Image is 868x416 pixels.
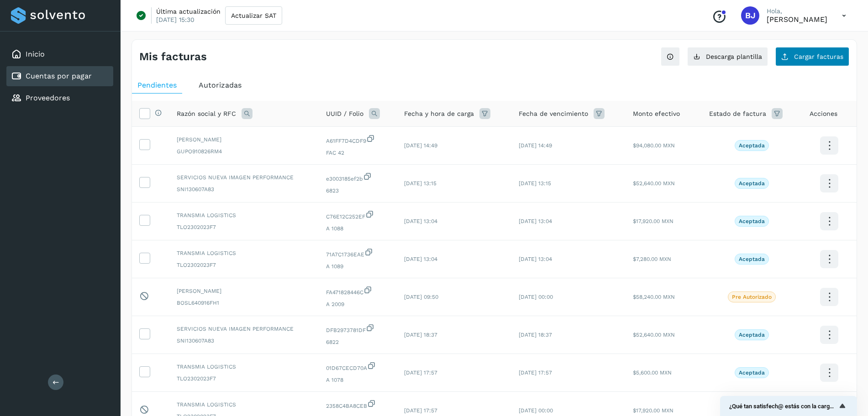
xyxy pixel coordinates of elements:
[6,44,113,64] div: Inicio
[26,72,92,80] a: Cuentas por pagar
[404,369,437,376] span: [DATE] 17:57
[732,294,772,300] p: Pre Autorizado
[177,400,311,409] span: TRANSMIA LOGISTICS
[633,332,675,338] span: $52,640.00 MXN
[326,361,389,372] span: 01D67CECD70A
[326,300,389,308] span: A 2009
[633,256,671,262] span: $7,280.00 MXN
[177,299,311,307] span: BOSL640916FH1
[519,332,552,338] span: [DATE] 18:37
[326,323,389,334] span: DFB2973781DF
[156,16,195,24] p: [DATE] 15:30
[137,81,177,89] span: Pendientes
[177,363,311,371] span: TRANSMIA LOGISTICS
[177,325,311,333] span: SERVICIOS NUEVA IMAGEN PERFORMANCE
[633,109,680,119] span: Monto efectivo
[177,135,311,144] span: [PERSON_NAME]
[404,256,437,262] span: [DATE] 13:04
[739,180,765,187] p: Aceptada
[633,294,675,300] span: $58,240.00 MXN
[633,218,673,224] span: $17,920.00 MXN
[326,286,389,296] span: FA471828446C
[404,180,437,187] span: [DATE] 13:15
[633,180,675,187] span: $52,640.00 MXN
[519,142,552,149] span: [DATE] 14:49
[519,369,552,376] span: [DATE] 17:57
[519,109,588,119] span: Fecha de vencimiento
[404,109,474,119] span: Fecha y hora de carga
[156,7,221,16] p: Última actualización
[177,223,311,231] span: TLO2302023F7
[519,180,551,187] span: [DATE] 13:15
[26,50,45,58] a: Inicio
[767,15,827,24] p: Brayant Javier Rocha Martinez
[687,47,768,66] button: Descarga plantilla
[225,6,282,25] button: Actualizar SAT
[177,249,311,257] span: TRANSMIA LOGISTICS
[794,53,843,60] span: Cargar facturas
[199,81,242,89] span: Autorizadas
[404,332,437,338] span: [DATE] 18:37
[326,399,389,410] span: 2358C4BA8CEB
[177,185,311,193] span: SNI130607A83
[326,338,389,346] span: 6822
[729,403,837,410] span: ¿Qué tan satisfech@ estás con la carga de tus facturas?
[519,256,552,262] span: [DATE] 13:04
[326,172,389,183] span: e3003185ef2b
[326,149,389,157] span: FAC 42
[326,134,389,145] span: A61FF7D4CDF9
[633,369,672,376] span: $5,600.00 MXN
[177,287,311,295] span: [PERSON_NAME]
[6,88,113,108] div: Proveedores
[6,66,113,86] div: Cuentas por pagar
[706,53,762,60] span: Descarga plantilla
[519,218,552,224] span: [DATE] 13:04
[326,248,389,259] span: 71A7C1736EAE
[326,224,389,233] span: A 1088
[739,256,765,262] p: Aceptada
[404,294,438,300] span: [DATE] 09:50
[739,369,765,376] p: Aceptada
[26,94,70,102] a: Proveedores
[739,142,765,149] p: Aceptada
[633,407,673,414] span: $17,920.00 MXN
[177,374,311,383] span: TLO2302023F7
[739,332,765,338] p: Aceptada
[810,109,837,119] span: Acciones
[177,261,311,269] span: TLO2302023F7
[177,109,236,119] span: Razón social y RFC
[767,7,827,15] p: Hola,
[404,407,437,414] span: [DATE] 17:57
[739,218,765,224] p: Aceptada
[775,47,849,66] button: Cargar facturas
[177,211,311,219] span: TRANSMIA LOGISTICS
[231,12,276,19] span: Actualizar SAT
[177,147,311,156] span: GUPO910826RM4
[404,142,437,149] span: [DATE] 14:49
[177,337,311,345] span: SNI130607A83
[326,187,389,195] span: 6823
[729,400,848,411] button: Mostrar encuesta - ¿Qué tan satisfech@ estás con la carga de tus facturas?
[326,210,389,221] span: C76E12C252EF
[404,218,437,224] span: [DATE] 13:04
[326,262,389,270] span: A 1089
[633,142,675,149] span: $94,080.00 MXN
[519,294,553,300] span: [DATE] 00:00
[139,50,207,63] h4: Mis facturas
[519,407,553,414] span: [DATE] 00:00
[326,376,389,384] span: A 1078
[709,109,766,119] span: Estado de factura
[326,109,363,119] span: UUID / Folio
[177,173,311,182] span: SERVICIOS NUEVA IMAGEN PERFORMANCE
